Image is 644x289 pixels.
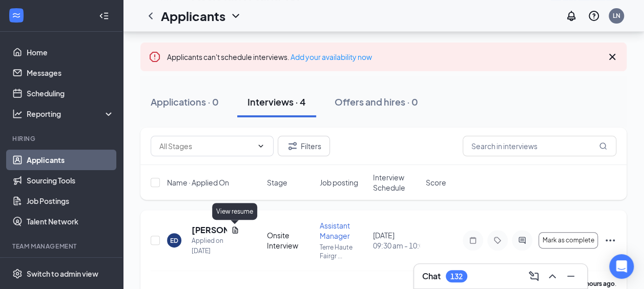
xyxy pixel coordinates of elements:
button: ChevronUp [544,268,560,284]
svg: MagnifyingGlass [599,142,607,150]
svg: Document [231,226,239,234]
p: Terre Haute Fairgr ... [320,243,366,260]
div: Team Management [12,242,112,251]
a: Job Postings [27,191,114,211]
button: Mark as complete [538,232,598,249]
div: Interviews · 4 [247,95,306,108]
div: Switch to admin view [27,269,98,279]
a: Scheduling [27,83,114,104]
a: Home [27,42,114,63]
button: ComposeMessage [526,268,542,284]
div: Onsite Interview [267,230,314,251]
h1: Applicants [161,7,225,25]
svg: Analysis [12,109,23,119]
button: Minimize [563,268,579,284]
svg: Tag [491,236,504,244]
svg: ChevronLeft [144,10,157,22]
a: Talent Network [27,211,114,232]
div: Applications · 0 [151,95,219,108]
svg: Collapse [99,11,109,21]
div: ED [170,236,178,245]
svg: Settings [12,269,23,279]
button: Filter Filters [278,136,330,156]
div: View resume [212,203,257,220]
svg: Cross [606,51,618,63]
span: 09:30 am - 10:00 am [373,240,420,251]
svg: Filter [286,140,299,152]
span: Mark as complete [543,237,594,244]
div: 132 [450,272,463,281]
div: Reporting [27,109,115,119]
svg: ChevronDown [230,10,242,22]
b: 18 hours ago [577,280,615,287]
input: Search in interviews [463,136,616,156]
svg: QuestionInfo [588,10,600,22]
span: Job posting [320,177,358,188]
span: Score [426,177,446,188]
div: [DATE] [373,230,420,251]
svg: Minimize [565,270,577,282]
div: Offers and hires · 0 [335,95,418,108]
svg: Ellipses [604,234,616,246]
a: Applicants [27,150,114,170]
svg: ComposeMessage [528,270,540,282]
a: Add your availability now [290,52,372,61]
span: Assistant Manager [320,221,350,240]
svg: Error [149,51,161,63]
svg: ChevronDown [257,142,265,150]
h5: [PERSON_NAME] [192,224,227,236]
span: Stage [267,177,287,188]
div: Open Intercom Messenger [609,254,634,279]
span: Applicants can't schedule interviews. [167,52,372,61]
svg: ActiveChat [516,236,528,244]
a: Messages [27,63,114,83]
span: Interview Schedule [373,172,420,193]
div: Hiring [12,134,112,143]
div: LN [613,11,620,20]
div: Applied on [DATE] [192,236,239,256]
input: All Stages [159,140,253,152]
svg: WorkstreamLogo [11,10,22,20]
svg: ChevronUp [546,270,558,282]
h3: Chat [422,271,441,282]
span: Name · Applied On [167,177,229,188]
a: Sourcing Tools [27,170,114,191]
svg: Notifications [565,10,577,22]
svg: Note [467,236,479,244]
